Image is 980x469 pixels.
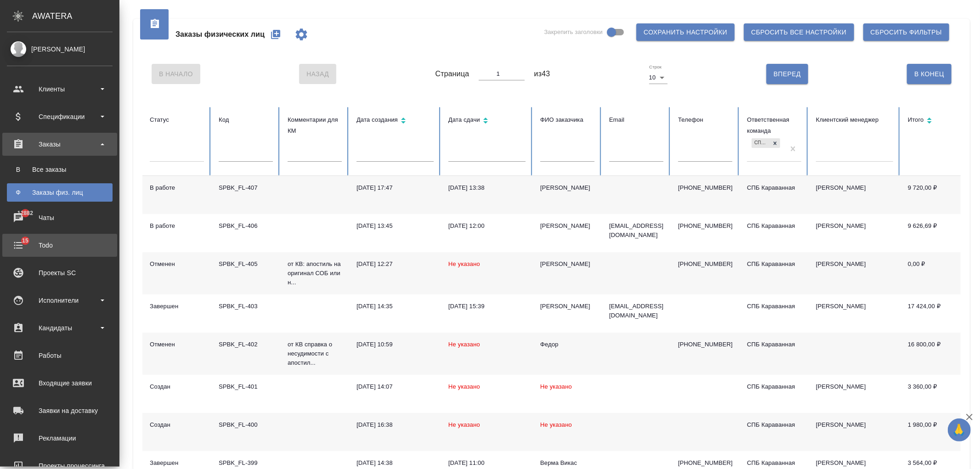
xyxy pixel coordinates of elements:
span: из 43 [534,68,550,79]
p: [PHONE_NUMBER] [678,221,732,231]
div: СПБ Караванная [747,340,801,349]
span: В Конец [914,68,944,80]
td: 17 424,00 ₽ [901,294,969,333]
div: Проекты SC [7,266,113,280]
div: [DATE] 14:38 [357,458,434,468]
div: [PERSON_NAME] [540,260,595,269]
div: SPBK_FL-402 [219,340,273,349]
a: ФЗаказы физ. лиц [7,183,113,202]
div: [DATE] 11:00 [448,458,526,468]
td: [PERSON_NAME] [809,413,901,451]
div: SPBK_FL-405 [219,260,273,269]
p: [PHONE_NUMBER] [678,340,732,349]
label: Строк [649,65,662,69]
div: Клиенты [7,82,113,96]
td: 16 800,00 ₽ [901,333,969,375]
div: SPBK_FL-403 [219,302,273,311]
div: [PERSON_NAME] [540,221,595,231]
div: Входящие заявки [7,376,113,390]
div: СПБ Караванная [747,420,801,429]
div: [DATE] 14:07 [357,382,434,391]
td: [PERSON_NAME] [809,252,901,294]
a: Работы [2,344,117,367]
div: СПБ Караванная [747,458,801,468]
button: Сбросить фильтры [863,23,949,41]
div: Ответственная команда [747,114,801,136]
td: 1 980,00 ₽ [901,413,969,451]
button: 🙏 [948,418,971,441]
div: Чаты [7,211,113,225]
td: 9 626,69 ₽ [901,214,969,252]
td: [PERSON_NAME] [809,176,901,214]
span: Не указано [448,383,480,390]
button: Сбросить все настройки [744,23,854,41]
div: Заказы [7,137,113,151]
div: [DATE] 15:39 [448,302,526,311]
div: 10 [649,71,668,84]
td: [PERSON_NAME] [809,375,901,413]
span: Вперед [774,68,801,80]
a: Проекты SC [2,261,117,284]
td: [PERSON_NAME] [809,294,901,333]
div: СПБ Караванная [747,302,801,311]
div: СПБ Караванная [747,183,801,192]
p: от КВ: апостиль на оригинал СОБ или н... [288,260,342,287]
div: Сортировка [357,114,434,128]
button: Создать [265,23,287,45]
td: 3 360,00 ₽ [901,375,969,413]
span: Сбросить фильтры [871,27,942,38]
div: Завершен [150,458,204,468]
td: 0,00 ₽ [901,252,969,294]
div: Создан [150,382,204,391]
div: СПБ Караванная [747,260,801,269]
div: [DATE] 12:00 [448,221,526,231]
div: Заказы физ. лиц [11,188,108,197]
div: Сортировка [908,114,962,128]
button: Сохранить настройки [636,23,735,41]
a: Заявки на доставку [2,399,117,422]
p: [PHONE_NUMBER] [678,183,732,192]
span: Сохранить настройки [644,27,727,38]
div: SPBK_FL-407 [219,183,273,192]
a: Входящие заявки [2,372,117,395]
div: [PERSON_NAME] [540,183,595,192]
div: Email [609,114,663,125]
div: Заявки на доставку [7,404,113,418]
td: [PERSON_NAME] [809,214,901,252]
div: Телефон [678,114,732,125]
div: В работе [150,183,204,192]
span: Не указано [540,421,572,428]
a: 12882Чаты [2,206,117,229]
a: ВВсе заказы [7,160,113,179]
span: 🙏 [952,420,967,440]
div: ФИО заказчика [540,114,595,125]
span: Страница [435,68,469,79]
span: Не указано [448,341,480,348]
div: [DATE] 13:38 [448,183,526,192]
span: Не указано [540,383,572,390]
div: Федор [540,340,595,349]
span: Заказы физических лиц [176,29,265,40]
div: [DATE] 12:27 [357,260,434,269]
div: СПБ Караванная [752,138,770,148]
td: 9 720,00 ₽ [901,176,969,214]
div: [DATE] 14:35 [357,302,434,311]
div: SPBK_FL-401 [219,382,273,391]
div: Клиентский менеджер [816,114,893,125]
div: [PERSON_NAME] [540,302,595,311]
div: [PERSON_NAME] [7,44,113,54]
div: Создан [150,420,204,429]
span: Не указано [448,421,480,428]
span: Не указано [448,260,480,267]
a: 15Todo [2,234,117,257]
div: Работы [7,349,113,362]
a: Рекламации [2,427,117,450]
div: Все заказы [11,165,108,174]
div: Кандидаты [7,321,113,335]
div: AWATERA [32,7,119,25]
div: СПБ Караванная [747,221,801,231]
p: [PHONE_NUMBER] [678,458,732,468]
div: [DATE] 10:59 [357,340,434,349]
div: [DATE] 13:45 [357,221,434,231]
span: Сбросить все настройки [751,27,847,38]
